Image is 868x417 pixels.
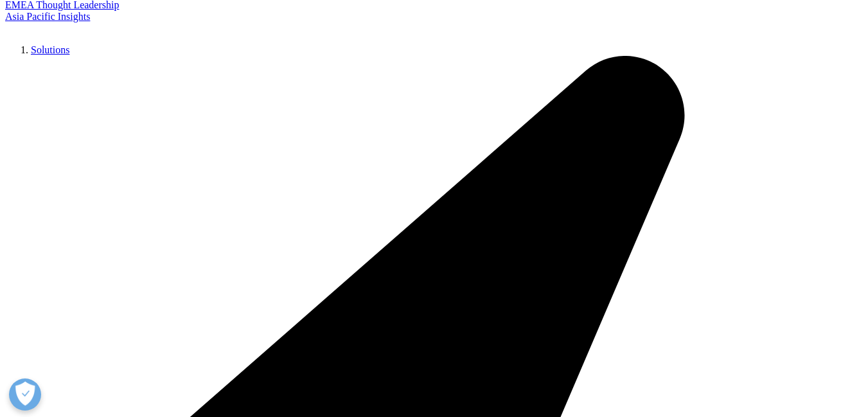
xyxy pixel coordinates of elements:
[31,44,69,55] a: Solutions
[9,378,41,411] button: Open Preferences
[5,11,90,22] a: Asia Pacific Insights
